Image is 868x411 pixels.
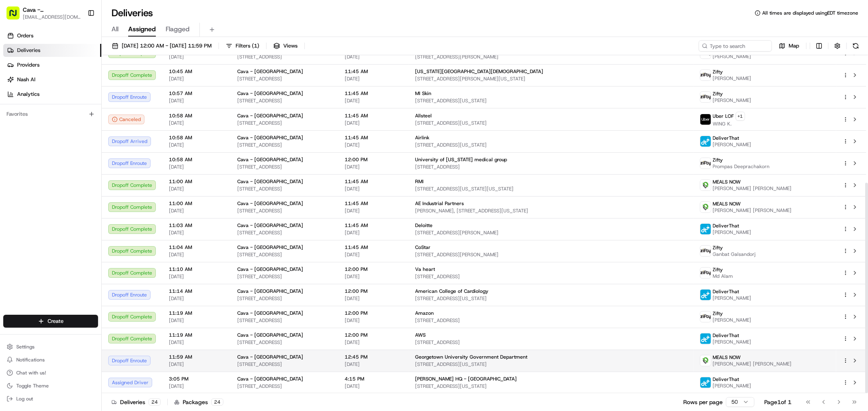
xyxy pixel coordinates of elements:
span: Va heart [415,266,435,273]
button: Settings [3,341,98,353]
img: Nash [8,8,24,24]
span: RMI [415,178,424,185]
button: Cava - [GEOGRAPHIC_DATA] [23,6,81,14]
img: 4920774857489_3d7f54699973ba98c624_72.jpg [17,78,32,92]
img: 1736555255976-a54dd68f-1ca7-489b-9aae-adbdc363a1c4 [16,126,23,133]
span: 11:45 AM [345,244,402,251]
button: Start new chat [138,80,148,90]
span: [STREET_ADDRESS] [415,273,687,280]
span: DeliverThat [713,135,739,141]
span: API Documentation [77,182,131,190]
button: Canceled [108,115,144,124]
span: [DATE] [169,295,224,302]
span: Cava - [GEOGRAPHIC_DATA] [237,200,303,207]
span: Georgetown University Government Department [415,354,527,360]
span: Cava - [GEOGRAPHIC_DATA] [237,310,303,316]
button: [DATE] 12:00 AM - [DATE] 11:59 PM [108,40,215,52]
button: Views [270,40,301,52]
span: Md Alam [713,273,733,279]
span: Zifty [713,266,723,273]
span: Pylon [81,201,98,208]
span: [STREET_ADDRESS] [415,317,687,324]
span: [STREET_ADDRESS] [415,164,687,170]
span: DeliverThat [713,376,739,383]
span: [PERSON_NAME] [25,126,66,132]
span: [STREET_ADDRESS] [237,186,332,192]
img: 1736555255976-a54dd68f-1ca7-489b-9aae-adbdc363a1c4 [16,148,23,155]
span: Settings [16,344,35,350]
span: [STREET_ADDRESS] [237,97,332,104]
span: 12:00 PM [345,310,402,316]
span: Nash AI [17,76,35,83]
input: Clear [21,52,134,61]
span: Toggle Theme [16,383,49,389]
span: Cava - [GEOGRAPHIC_DATA] [237,68,303,75]
span: 12:00 PM [345,332,402,338]
span: Zifty [713,69,723,75]
span: [DATE] [345,142,402,148]
span: [PERSON_NAME] [713,339,752,345]
span: Zifty [713,310,723,317]
img: zifty-logo-trans-sq.png [700,311,711,322]
span: [DATE] [93,148,109,154]
button: [EMAIL_ADDRESS][DOMAIN_NAME] [23,14,81,20]
span: Orders [17,32,33,39]
span: Cava - [GEOGRAPHIC_DATA] [237,288,303,294]
div: Favorites [3,108,98,121]
span: Wisdom [PERSON_NAME] [25,148,87,154]
span: All times are displayed using EDT timezone [762,10,858,16]
a: Providers [3,58,101,71]
img: zifty-logo-trans-sq.png [700,268,711,278]
span: Knowledge Base [16,182,62,190]
span: [DATE] [169,54,224,60]
span: [STREET_ADDRESS][US_STATE] [415,97,687,104]
span: [DATE] [345,120,402,126]
img: zifty-logo-trans-sq.png [700,158,711,169]
span: Views [283,42,297,50]
span: Airlink [415,134,429,141]
a: Orders [3,29,101,42]
button: Filters(1) [222,40,263,52]
span: Deloitte [415,222,433,229]
span: 11:45 AM [345,68,402,75]
span: [DATE] [169,361,224,368]
span: [STREET_ADDRESS] [237,251,332,258]
span: [PERSON_NAME], [STREET_ADDRESS][US_STATE] [415,208,687,214]
span: Cava - [GEOGRAPHIC_DATA] [237,112,303,119]
span: [DATE] [345,76,402,82]
img: zifty-logo-trans-sq.png [700,70,711,80]
img: uber-new-logo.jpeg [700,114,711,125]
div: 24 [211,398,223,406]
img: zifty-logo-trans-sq.png [700,246,711,256]
span: 12:00 PM [345,156,402,163]
span: [STREET_ADDRESS][PERSON_NAME] [415,229,687,236]
span: All [112,24,118,34]
button: See all [126,104,148,114]
img: melas_now_logo.png [700,202,711,212]
span: WING K. [713,121,745,127]
span: [STREET_ADDRESS][PERSON_NAME][US_STATE] [415,76,687,82]
span: Notifications [16,357,45,363]
span: Zifty [713,91,723,97]
span: 12:00 PM [345,288,402,294]
span: Cava - [GEOGRAPHIC_DATA] [237,244,303,251]
span: 11:03 AM [169,222,224,229]
span: Deliveries [17,47,40,54]
span: AE Industrial Partners [415,200,464,207]
a: Powered byPylon [57,201,98,208]
span: DeliverThat [713,223,739,229]
span: Prompas Deeprachakorn [713,163,770,170]
span: 11:45 AM [345,112,402,119]
span: [PERSON_NAME] [713,229,752,236]
span: [DATE] [345,317,402,324]
span: [STREET_ADDRESS][US_STATE][US_STATE] [415,186,687,192]
span: [DATE] [169,142,224,148]
span: MEALS NOW [713,201,741,207]
span: [DATE] [345,339,402,346]
span: Zifty [713,157,723,163]
span: 10:57 AM [169,90,224,97]
span: [DATE] 12:00 AM - [DATE] 11:59 PM [122,42,212,50]
a: Nash AI [3,73,101,86]
button: Map [775,40,803,52]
